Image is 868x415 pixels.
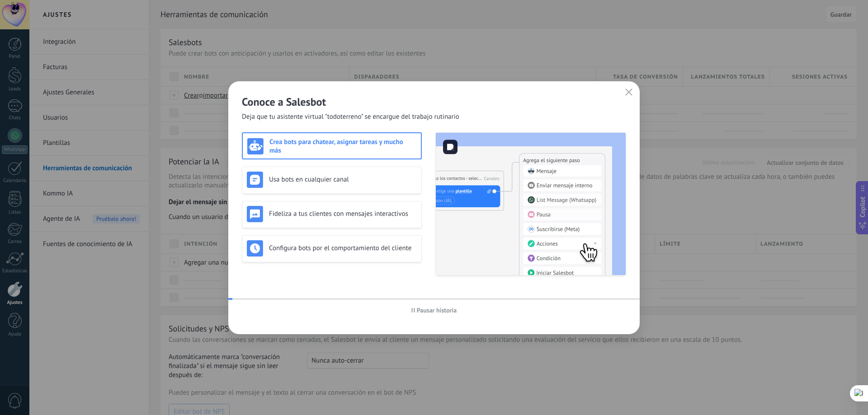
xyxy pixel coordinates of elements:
h3: Configura bots por el comportamiento del cliente [269,244,417,252]
button: Pausar historia [407,303,461,317]
span: Pausar historia [417,307,457,313]
h3: Fideliza a tus clientes con mensajes interactivos [269,210,417,218]
h3: Usa bots en cualquier canal [269,175,417,184]
h2: Conoce a Salesbot [242,95,626,109]
h3: Crea bots para chatear, asignar tareas y mucho más [269,138,416,155]
span: Deja que tu asistente virtual "todoterreno" se encargue del trabajo rutinario [242,112,459,121]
